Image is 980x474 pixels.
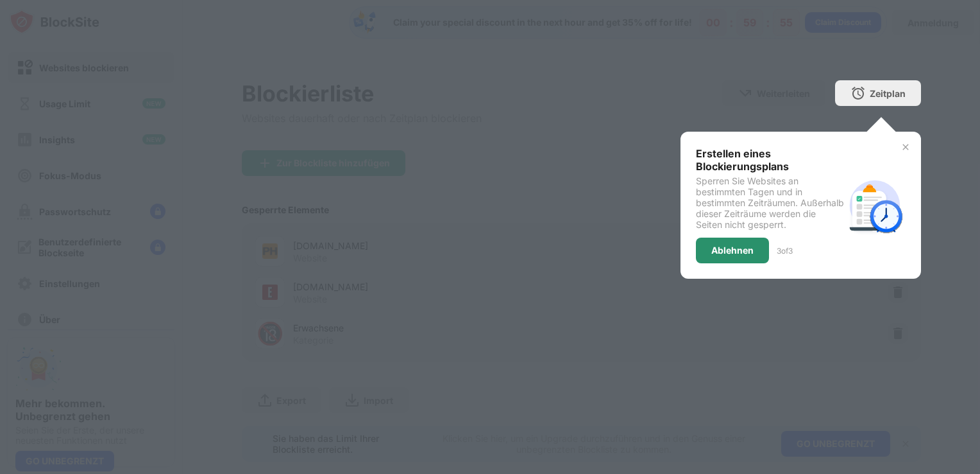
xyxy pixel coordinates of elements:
[696,175,844,230] div: Sperren Sie Websites an bestimmten Tagen und in bestimmten Zeiträumen. Außerhalb dieser Zeiträume...
[844,175,906,236] img: schedule.svg
[711,245,754,256] div: Ablehnen
[777,246,793,256] div: 3 of 3
[900,142,911,152] img: x-button.svg
[696,147,844,173] div: Erstellen eines Blockierungsplans
[870,88,906,99] div: Zeitplan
